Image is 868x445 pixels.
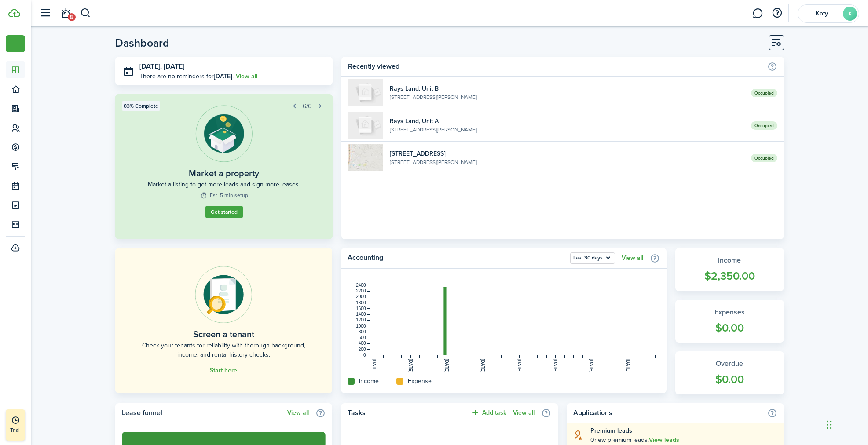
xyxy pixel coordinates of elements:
a: Notifications [57,2,74,25]
tspan: 800 [359,329,366,334]
tspan: 2400 [356,283,366,288]
button: Open sidebar [37,5,54,22]
tspan: [DATE] [372,359,377,373]
span: Occupied [751,154,777,162]
tspan: 1000 [356,324,366,328]
widget-step-description: Market a listing to get more leads and sign more leases. [148,180,300,189]
span: 6/6 [303,102,311,111]
widget-stats-count: $0.00 [684,371,775,388]
widget-stats-title: Expenses [684,307,775,317]
widget-stats-count: $2,350.00 [684,268,775,285]
iframe: Chat Widget [717,350,868,445]
img: Listing [195,105,253,162]
tspan: [DATE] [589,359,594,373]
a: Trial [6,409,25,441]
a: Messaging [749,2,766,25]
button: Open menu [570,252,615,264]
widget-list-item-description: [STREET_ADDRESS][PERSON_NAME] [390,126,744,134]
home-placeholder-title: Screen a tenant [193,328,254,341]
i: soft [573,430,584,440]
button: Add task [471,408,506,418]
widget-list-item-description: [STREET_ADDRESS][PERSON_NAME] [390,93,744,101]
img: B [348,79,383,106]
home-widget-title: Applications [573,408,762,418]
home-widget-title: Expense [408,376,432,386]
button: Open resource center [769,6,784,21]
tspan: 1600 [356,306,366,311]
home-widget-title: Accounting [348,252,566,264]
tspan: 1400 [356,312,366,317]
p: There are no reminders for . [139,72,234,81]
a: View all [287,409,309,416]
widget-list-item-title: Rays Land, Unit A [390,117,744,126]
widget-step-time: Est. 5 min setup [200,191,248,199]
tspan: 200 [359,347,366,352]
tspan: 400 [359,341,366,346]
tspan: 1800 [356,300,366,305]
button: Next step [314,100,326,112]
avatar-text: K [843,7,857,21]
tspan: [DATE] [517,359,522,373]
span: Koty [804,11,839,17]
widget-list-item-title: [STREET_ADDRESS] [390,149,744,158]
img: Online payments [195,266,252,323]
widget-stats-title: Overdue [684,358,775,369]
span: 5 [68,13,76,21]
button: Prev step [288,100,300,112]
p: Trial [10,426,45,434]
home-placeholder-description: Check your tenants for reliability with thorough background, income, and rental history checks. [135,341,312,359]
explanation-description: 0 new premium leads . [590,435,777,445]
tspan: 0 [363,353,366,357]
tspan: [DATE] [480,359,485,373]
tspan: 2000 [356,294,366,299]
a: View all [236,72,257,81]
widget-step-title: Market a property [189,167,259,180]
span: 83% Complete [124,102,158,110]
tspan: [DATE] [553,359,558,373]
img: A [348,112,383,139]
button: Customise [769,35,784,50]
button: Last 30 days [570,252,615,264]
span: Occupied [751,89,777,97]
a: View leads [649,437,679,444]
a: Overdue$0.00 [675,351,784,394]
a: Income$2,350.00 [675,248,784,291]
a: View all [513,409,535,416]
span: Occupied [751,121,777,130]
img: 1 [348,144,383,171]
div: Drag [827,412,832,438]
tspan: 1200 [356,317,366,322]
tspan: 600 [359,335,366,340]
tspan: [DATE] [626,359,630,373]
explanation-title: Premium leads [590,426,777,435]
home-widget-title: Income [359,376,379,386]
home-widget-title: Recently viewed [348,61,762,72]
h3: [DATE], [DATE] [139,61,326,72]
a: Expenses$0.00 [675,300,784,343]
home-widget-title: Lease funnel [122,408,283,418]
widget-stats-title: Income [684,255,775,266]
a: Start here [210,367,237,374]
a: Get started [205,206,243,218]
header-page-title: Dashboard [115,37,169,48]
tspan: [DATE] [444,359,449,373]
widget-list-item-description: [STREET_ADDRESS][PERSON_NAME] [390,158,744,166]
home-widget-title: Tasks [348,408,466,418]
tspan: [DATE] [408,359,413,373]
a: View all [622,255,643,262]
widget-list-item-title: Rays Land, Unit B [390,84,744,93]
widget-stats-count: $0.00 [684,320,775,336]
button: Open menu [6,35,25,52]
img: TenantCloud [8,9,20,17]
tspan: 2200 [356,288,366,293]
button: Search [80,6,91,21]
b: [DATE] [214,72,232,81]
